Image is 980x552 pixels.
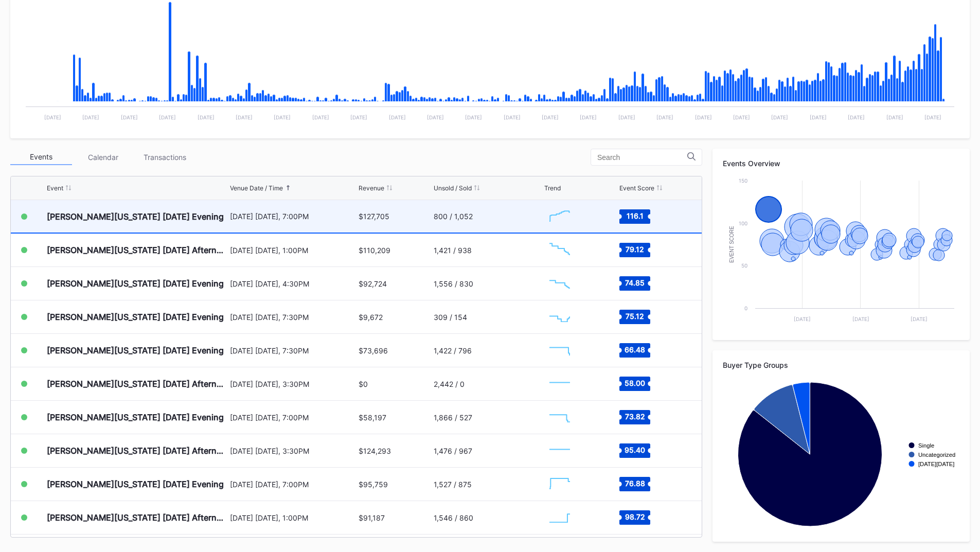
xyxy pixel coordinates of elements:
div: Events [10,149,72,165]
div: 2,442 / 0 [434,380,465,388]
text: 50 [741,262,747,269]
text: 79.12 [626,245,644,254]
div: Revenue [359,184,384,192]
div: [DATE] [DATE], 4:30PM [230,279,357,288]
text: [DATE] [695,114,712,120]
text: 150 [739,177,747,184]
div: 1,422 / 796 [434,346,472,355]
div: 1,421 / 938 [434,246,472,255]
text: 74.85 [625,278,645,287]
text: [DATE][DATE] [918,461,954,467]
svg: Chart title [544,204,575,229]
text: [DATE] [82,114,99,120]
text: 76.88 [625,479,645,488]
div: $110,209 [359,246,390,255]
div: [PERSON_NAME][US_STATE] [DATE] Afternoon [47,512,227,523]
text: 75.12 [626,312,644,320]
text: [DATE] [924,114,941,120]
text: [DATE] [848,114,865,120]
text: [DATE] [198,114,215,120]
svg: Chart title [544,271,575,296]
svg: Chart title [544,304,575,330]
div: Calendar [72,149,134,165]
svg: Chart title [544,438,575,464]
div: [PERSON_NAME][US_STATE] [DATE] Afternoon [47,446,227,456]
svg: Chart title [723,377,959,531]
text: [DATE] [274,114,291,120]
text: [DATE] [911,316,928,322]
div: Trend [544,184,561,192]
text: Single [918,442,934,449]
div: [DATE] [DATE], 7:30PM [230,346,357,355]
div: $95,759 [359,480,388,489]
div: [PERSON_NAME][US_STATE] [DATE] Afternoon [47,245,227,255]
div: 1,476 / 967 [434,447,472,455]
text: [DATE] [886,114,903,120]
text: 98.72 [625,512,645,521]
div: $124,293 [359,447,391,455]
div: [DATE] [DATE], 7:30PM [230,313,357,322]
text: [DATE] [236,114,253,120]
text: [DATE] [810,114,827,120]
text: [DATE] [504,114,521,120]
div: 1,556 / 830 [434,279,473,288]
div: 800 / 1,052 [434,212,473,221]
text: [DATE] [159,114,176,120]
div: [PERSON_NAME][US_STATE] [DATE] Evening [47,479,224,489]
text: 100 [739,220,747,226]
div: [PERSON_NAME][US_STATE] [DATE] Evening [47,278,224,289]
svg: Chart title [544,471,575,497]
div: [PERSON_NAME][US_STATE] [DATE] Evening [47,412,224,422]
text: [DATE] [312,114,329,120]
div: $127,705 [359,212,389,221]
div: Event Score [619,184,654,192]
div: $9,672 [359,313,383,322]
div: [DATE] [DATE], 3:30PM [230,447,357,455]
div: $92,724 [359,279,387,288]
text: 58.00 [625,379,645,387]
svg: Chart title [544,505,575,530]
div: [DATE] [DATE], 7:00PM [230,480,357,489]
text: [DATE] [121,114,138,120]
svg: Chart title [544,371,575,397]
text: [DATE] [794,316,811,322]
div: [DATE] [DATE], 1:00PM [230,246,357,255]
text: 66.48 [625,345,645,354]
div: $0 [359,380,368,388]
text: [DATE] [427,114,444,120]
div: Transactions [134,149,195,165]
div: Events Overview [723,159,959,168]
text: [DATE] [771,114,788,120]
text: Uncategorized [918,452,955,458]
div: Event [47,184,63,192]
div: [DATE] [DATE], 1:00PM [230,513,357,522]
text: [DATE] [852,316,869,322]
text: [DATE] [465,114,482,120]
div: Venue Date / Time [230,184,283,192]
text: 95.40 [625,446,645,454]
div: [PERSON_NAME][US_STATE] [DATE] Evening [47,345,224,355]
text: [DATE] [656,114,673,120]
div: $73,696 [359,346,388,355]
svg: Chart title [544,237,575,263]
div: $58,197 [359,413,386,422]
div: 309 / 154 [434,313,467,322]
text: [DATE] [618,114,635,120]
text: [DATE] [350,114,367,120]
div: 1,866 / 527 [434,413,472,422]
div: [DATE] [DATE], 7:00PM [230,212,357,221]
div: 1,527 / 875 [434,480,472,489]
text: [DATE] [733,114,750,120]
div: [DATE] [DATE], 3:30PM [230,380,357,388]
div: [DATE] [DATE], 7:00PM [230,413,357,422]
text: Event Score [729,226,735,263]
div: [PERSON_NAME][US_STATE] [DATE] Evening [47,312,224,322]
div: 1,546 / 860 [434,513,473,522]
div: Unsold / Sold [434,184,472,192]
div: Buyer Type Groups [723,361,959,369]
svg: Chart title [544,337,575,363]
svg: Chart title [723,175,959,330]
text: 73.82 [625,412,645,421]
text: 116.1 [626,211,643,220]
text: [DATE] [44,114,61,120]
